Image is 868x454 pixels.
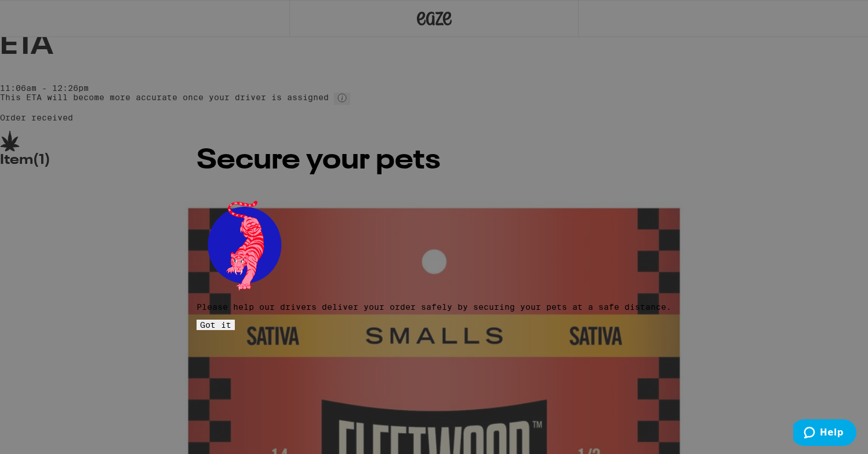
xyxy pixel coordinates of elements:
[197,197,292,292] img: pets
[200,320,231,329] span: Got it
[793,419,856,448] iframe: Opens a widget where you can find more information
[197,302,671,312] p: Please help our drivers deliver your order safely by securing your pets at a safe distance.
[197,320,235,330] button: Got it
[197,147,671,175] h2: Secure your pets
